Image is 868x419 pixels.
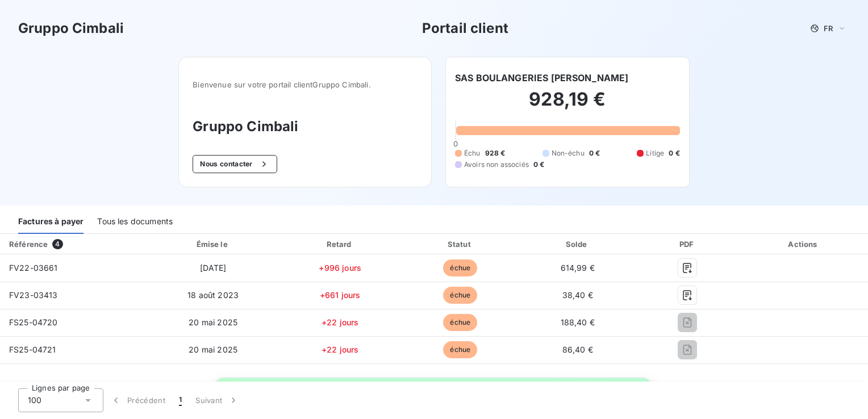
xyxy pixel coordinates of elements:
[561,263,595,273] span: 614,99 €
[322,345,358,354] span: +22 jours
[319,263,361,273] span: +996 jours
[187,290,239,300] span: 18 août 2023
[193,116,418,137] h3: Gruppo Cimbali
[18,18,124,39] h3: Gruppo Cimbali
[149,238,277,250] div: Émise le
[453,139,458,148] span: 0
[9,317,58,327] span: FS25-04720
[189,388,246,412] button: Suivant
[9,345,56,354] span: FS25-04721
[320,290,361,300] span: +661 jours
[189,345,237,354] span: 20 mai 2025
[669,148,679,158] span: 0 €
[638,238,737,250] div: PDF
[455,88,680,122] h2: 928,19 €
[193,80,418,89] span: Bienvenue sur votre portail client Gruppo Cimbali .
[28,395,41,406] span: 100
[455,71,629,85] h6: SAS BOULANGERIES [PERSON_NAME]
[464,148,481,158] span: Échu
[103,388,172,412] button: Précédent
[443,314,477,331] span: échue
[562,290,593,300] span: 38,40 €
[464,160,529,170] span: Avoirs non associés
[193,155,277,173] button: Nous contacter
[589,148,600,158] span: 0 €
[9,263,58,273] span: FV22-03661
[52,239,62,249] span: 4
[179,395,182,406] span: 1
[443,287,477,304] span: échue
[97,210,173,234] div: Tous les documents
[172,388,189,412] button: 1
[562,345,593,354] span: 86,40 €
[18,210,84,234] div: Factures à payer
[422,18,508,39] h3: Portail client
[824,24,833,33] span: FR
[443,259,477,276] span: échue
[403,238,518,250] div: Statut
[533,160,544,170] span: 0 €
[561,317,595,327] span: 188,40 €
[9,290,58,300] span: FV23-03413
[443,341,477,358] span: échue
[552,148,585,158] span: Non-échu
[522,238,633,250] div: Solde
[9,240,48,249] div: Référence
[646,148,664,158] span: Litige
[742,238,866,250] div: Actions
[200,263,227,273] span: [DATE]
[322,317,358,327] span: +22 jours
[485,148,506,158] span: 928 €
[189,317,237,327] span: 20 mai 2025
[282,238,399,250] div: Retard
